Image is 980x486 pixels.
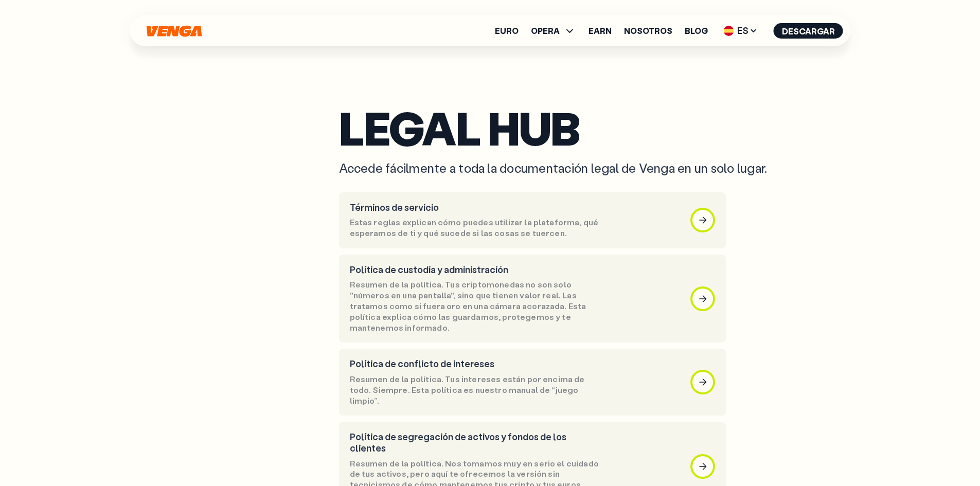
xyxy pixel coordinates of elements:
span: ES [720,23,761,39]
button: Descargar [774,23,843,39]
p: Resumen de la política. Tus criptomonedas no son solo "números en una pantalla", sino que tienen ... [350,279,600,333]
span: OPERA [531,27,560,35]
p: Resumen de la política. Tus intereses están por encima de todo. Siempre. Esta política es nuestro... [350,374,600,406]
img: flag-es [724,26,734,36]
h1: Legal Hub [339,108,836,148]
a: Términos de servicioEstas reglas explican cómo puedes utilizar la plataforma, qué esperamos de ti... [339,192,836,248]
a: Política de conflicto de interesesResumen de la política. Tus intereses están por encima de todo.... [339,349,836,416]
p: Accede fácilmente a toda la documentación legal de Venga en un solo lugar. [339,160,836,176]
a: Earn [589,27,612,35]
p: Política de segregación de activos y fondos de los clientes [350,431,600,454]
span: OPERA [531,25,576,37]
p: Política de conflicto de intereses [350,358,600,370]
a: Blog [685,27,708,35]
p: Política de custodia y administración [350,264,600,276]
a: Política de custodia y administraciónResumen de la política. Tus criptomonedas no son solo "númer... [339,255,836,343]
p: Estas reglas explican cómo puedes utilizar la plataforma, qué esperamos de ti y qué sucede si las... [350,217,600,239]
a: Euro [495,27,519,35]
a: Nosotros [624,27,672,35]
svg: Inicio [146,25,203,37]
p: Términos de servicio [350,202,600,213]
